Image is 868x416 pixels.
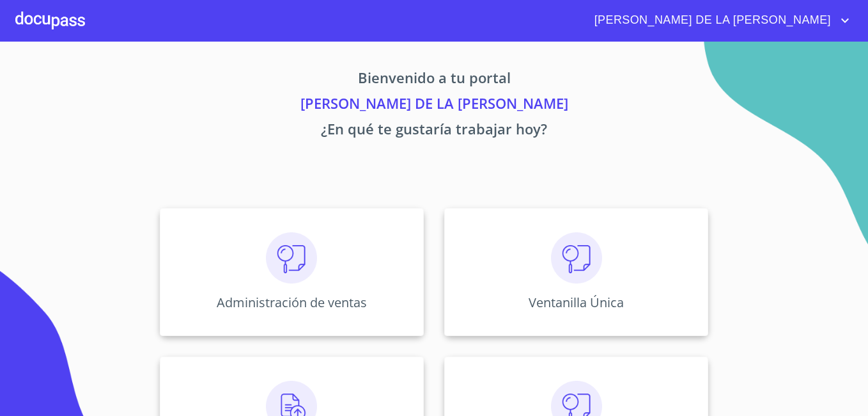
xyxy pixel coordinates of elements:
p: Bienvenido a tu portal [40,67,828,93]
p: Administración de ventas [217,294,367,311]
img: consulta.png [266,232,317,284]
span: [PERSON_NAME] DE LA [PERSON_NAME] [585,10,837,31]
p: [PERSON_NAME] DE LA [PERSON_NAME] [40,93,828,118]
button: account of current user [585,10,853,31]
p: Ventanilla Única [529,294,624,311]
img: consulta.png [551,232,602,284]
p: ¿En qué te gustaría trabajar hoy? [40,118,828,144]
